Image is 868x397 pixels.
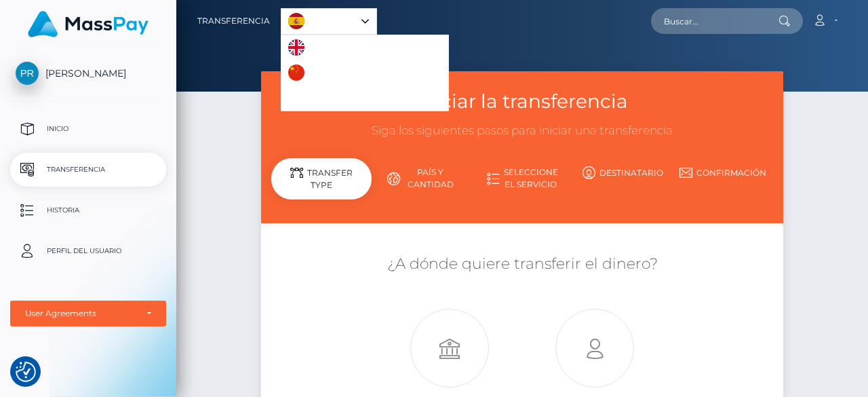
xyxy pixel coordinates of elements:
[10,193,166,227] a: Historia
[281,8,377,35] aside: Language selected: Español
[10,153,166,187] a: Transferencia
[16,200,161,221] p: Historia
[16,119,161,139] p: Inicio
[16,362,36,382] img: Revisit consent button
[281,35,355,60] a: English
[281,60,364,86] a: 中文 (简体)
[10,234,166,268] a: Perfil del usuario
[10,112,166,146] a: Inicio
[572,161,673,185] a: Destinatario
[271,88,773,115] h3: Iniciar la transferencia
[472,161,572,196] a: Seleccione el servicio
[10,301,166,326] button: User Agreements
[281,86,448,111] a: Português ([GEOGRAPHIC_DATA])
[281,35,449,111] ul: Language list
[25,308,136,319] div: User Agreements
[271,123,773,139] h3: Siga los siguientes pasos para iniciar una transferencia
[28,11,149,37] img: MassPay
[271,158,372,200] div: Transfer Type
[16,159,161,180] p: Transferencia
[197,7,270,35] a: Transferencia
[271,254,773,275] h5: ¿A dónde quiere transferir el dinero?
[10,67,166,79] span: [PERSON_NAME]
[651,8,778,34] input: Buscar...
[16,362,36,382] button: Consent Preferences
[281,8,377,35] div: Language
[372,161,472,196] a: País y cantidad
[281,9,376,34] a: Español
[673,161,773,185] a: Confirmación
[16,241,161,261] p: Perfil del usuario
